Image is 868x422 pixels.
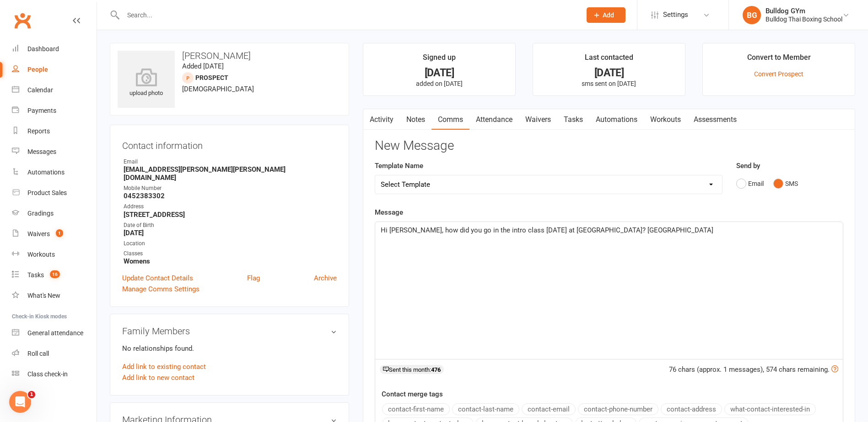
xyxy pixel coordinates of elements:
[747,52,811,68] div: Convert to Member
[522,403,576,415] button: contact-email
[766,15,842,23] div: Bulldog Thai Boxing School
[28,391,35,398] span: 1
[375,207,403,218] label: Message
[27,350,49,357] div: Roll call
[12,80,97,100] a: Calendar
[12,224,97,244] a: Waivers 1
[375,160,423,171] label: Template Name
[195,74,228,81] snap: prospect
[12,183,97,203] a: Product Sales
[124,202,337,211] div: Address
[363,109,400,130] a: Activity
[736,160,760,171] label: Send by
[122,273,193,284] a: Update Contact Details
[644,109,687,130] a: Workouts
[12,364,97,385] a: Class kiosk mode
[124,257,337,265] strong: Womens
[182,85,254,93] span: [DEMOGRAPHIC_DATA]
[122,326,337,336] h3: Family Members
[120,9,575,21] input: Search...
[12,59,97,80] a: People
[12,162,97,183] a: Automations
[687,109,743,130] a: Assessments
[661,403,722,415] button: contact-address
[381,226,713,234] span: Hi [PERSON_NAME], how did you go in the intro class [DATE] at [GEOGRAPHIC_DATA]? [GEOGRAPHIC_DATA]
[122,137,337,151] h3: Contact information
[27,45,59,53] div: Dashboard
[124,184,337,193] div: Mobile Number
[372,68,507,78] div: [DATE]
[124,229,337,237] strong: [DATE]
[589,109,644,130] a: Automations
[669,364,838,375] div: 76 chars (approx. 1 messages), 574 chars remaining.
[12,285,97,306] a: What's New
[124,211,337,219] strong: [STREET_ADDRESS]
[27,370,68,378] div: Class check-in
[124,192,337,200] strong: 0452383302
[431,109,469,130] a: Comms
[557,109,589,130] a: Tasks
[124,239,337,248] div: Location
[585,52,633,68] div: Last contacted
[27,169,65,176] div: Automations
[124,221,337,230] div: Date of Birth
[375,139,843,153] h3: New Message
[12,121,97,142] a: Reports
[12,323,97,343] a: General attendance kiosk mode
[27,292,60,299] div: What's New
[578,403,658,415] button: contact-phone-number
[182,62,224,70] time: Added [DATE]
[423,52,456,68] div: Signed up
[56,229,63,237] span: 1
[122,361,206,372] a: Add link to existing contact
[27,230,50,237] div: Waivers
[247,273,260,284] a: Flag
[118,68,175,98] div: upload photo
[541,68,677,78] div: [DATE]
[122,372,194,383] a: Add link to new contact
[372,80,507,87] p: added on [DATE]
[380,365,444,374] div: Sent this month:
[124,249,337,258] div: Classes
[12,100,97,121] a: Payments
[736,175,764,192] button: Email
[743,6,761,24] div: BG
[27,329,83,337] div: General attendance
[773,175,798,192] button: SMS
[314,273,337,284] a: Archive
[541,80,677,87] p: sms sent on [DATE]
[27,127,50,135] div: Reports
[519,109,557,130] a: Waivers
[12,142,97,162] a: Messages
[27,271,44,279] div: Tasks
[124,165,337,182] strong: [EMAIL_ADDRESS][PERSON_NAME][PERSON_NAME][DOMAIN_NAME]
[587,7,625,23] button: Add
[50,270,60,278] span: 16
[663,5,688,25] span: Settings
[27,107,56,114] div: Payments
[122,284,199,295] a: Manage Comms Settings
[754,70,803,78] a: Convert Prospect
[11,9,34,32] a: Clubworx
[382,389,443,400] label: Contact merge tags
[12,39,97,59] a: Dashboard
[12,343,97,364] a: Roll call
[469,109,519,130] a: Attendance
[118,51,341,61] h3: [PERSON_NAME]
[124,158,337,166] div: Email
[400,109,431,130] a: Notes
[452,403,519,415] button: contact-last-name
[27,189,67,196] div: Product Sales
[27,66,48,73] div: People
[27,148,56,155] div: Messages
[12,265,97,285] a: Tasks 16
[12,244,97,265] a: Workouts
[12,203,97,224] a: Gradings
[27,210,54,217] div: Gradings
[603,11,614,19] span: Add
[766,7,842,15] div: Bulldog GYm
[9,391,31,413] iframe: Intercom live chat
[122,343,337,354] p: No relationships found.
[27,251,55,258] div: Workouts
[431,366,441,373] strong: 476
